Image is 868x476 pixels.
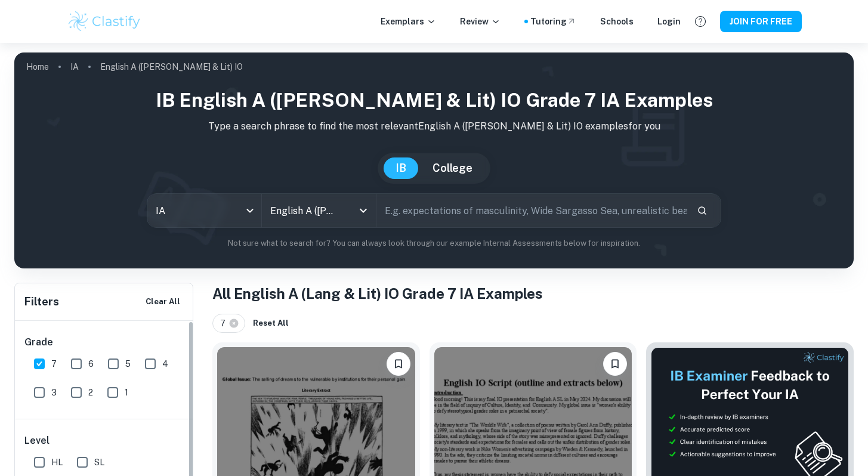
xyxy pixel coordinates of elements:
a: Schools [600,15,634,28]
span: HL [51,456,63,469]
div: 7 [212,314,245,333]
h1: All English A (Lang & Lit) IO Grade 7 IA Examples [212,283,854,304]
button: Open [355,202,372,219]
button: College [421,157,484,179]
h6: Grade [24,335,184,350]
span: 6 [88,357,94,370]
a: Login [657,15,681,28]
span: 1 [125,386,128,399]
p: English A ([PERSON_NAME] & Lit) IO [100,60,243,73]
div: IA [147,194,261,227]
h6: Filters [24,293,59,310]
button: IB [384,157,418,179]
p: Not sure what to search for? You can always look through our example Internal Assessments below f... [24,237,844,249]
span: 5 [125,357,131,370]
p: Exemplars [381,15,436,28]
a: Tutoring [530,15,576,28]
img: profile cover [14,52,854,268]
span: 7 [220,317,231,330]
button: Please log in to bookmark exemplars [603,352,627,376]
span: 4 [162,357,168,370]
img: Clastify logo [67,10,143,33]
span: 7 [51,357,57,370]
a: Home [26,58,49,75]
button: Please log in to bookmark exemplars [387,352,410,376]
p: Type a search phrase to find the most relevant English A ([PERSON_NAME] & Lit) IO examples for you [24,119,844,134]
button: JOIN FOR FREE [720,11,802,32]
span: 3 [51,386,57,399]
button: Search [692,200,712,221]
span: 2 [88,386,93,399]
button: Help and Feedback [690,11,711,32]
a: IA [70,58,79,75]
button: Reset All [250,314,292,332]
h6: Level [24,434,184,448]
input: E.g. expectations of masculinity, Wide Sargasso Sea, unrealistic beauty standards... [376,194,687,227]
span: SL [94,456,104,469]
h1: IB English A ([PERSON_NAME] & Lit) IO Grade 7 IA examples [24,86,844,115]
button: Clear All [143,293,183,311]
p: Review [460,15,501,28]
